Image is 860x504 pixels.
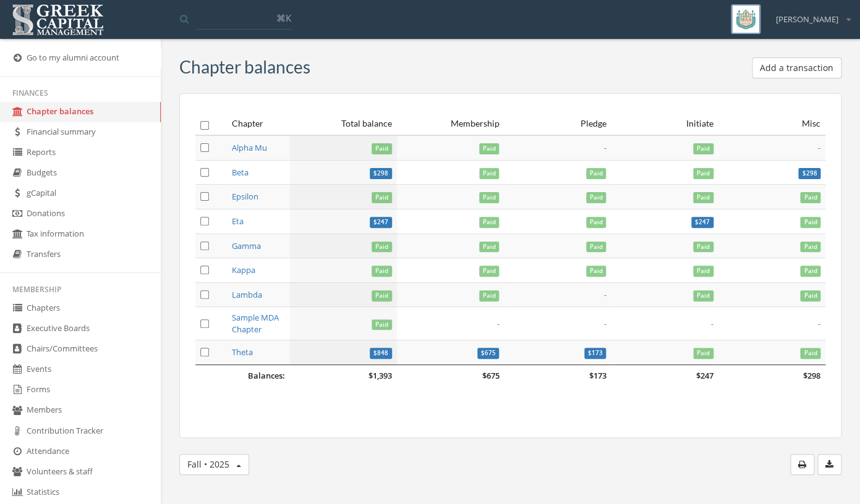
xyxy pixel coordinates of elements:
[693,167,713,178] a: Paid
[800,240,820,251] a: Paid
[586,240,607,251] a: Paid
[800,241,820,253] span: Paid
[370,348,392,359] span: $848
[232,117,285,130] div: Chapter
[818,142,820,153] a: -
[232,191,258,202] a: Epsilon
[798,167,820,178] a: $298
[693,192,713,203] span: Paid
[603,318,606,329] a: -
[372,241,392,253] span: Paid
[232,216,244,227] a: Eta
[586,168,607,179] span: Paid
[693,348,713,359] span: Paid
[370,217,392,228] span: $247
[479,290,500,301] span: Paid
[479,289,500,300] a: Paid
[693,142,713,153] a: Paid
[179,57,310,77] h3: Chapter balances
[818,318,820,329] a: -
[479,192,500,203] span: Paid
[693,168,713,179] span: Paid
[368,370,392,381] span: $1,393
[693,143,713,154] span: Paid
[370,168,392,179] span: $298
[402,117,499,130] div: Membership
[584,346,607,358] a: $173
[276,12,291,24] span: ⌘K
[800,191,820,202] a: Paid
[695,218,710,226] span: $247
[693,264,713,275] a: Paid
[496,318,499,329] a: -
[372,192,392,203] span: Paid
[232,346,253,358] a: Theta
[482,370,499,381] span: $675
[768,4,851,25] div: [PERSON_NAME]
[586,264,607,275] a: Paid
[232,264,255,275] a: Kappa
[372,143,392,154] span: Paid
[800,346,820,358] a: Paid
[776,14,838,25] span: [PERSON_NAME]
[800,290,820,301] span: Paid
[693,346,713,358] a: Paid
[479,216,500,227] a: Paid
[479,167,500,178] a: Paid
[477,346,500,358] a: $675
[586,191,607,202] a: Paid
[479,266,500,277] span: Paid
[800,348,820,359] span: Paid
[693,266,713,277] span: Paid
[179,454,249,475] button: Fall • 2025
[800,192,820,203] span: Paid
[800,217,820,228] span: Paid
[479,168,500,179] span: Paid
[232,167,249,178] a: Beta
[370,167,392,178] a: $298
[479,240,500,251] a: Paid
[586,167,607,178] a: Paid
[295,117,392,130] div: Total balance
[803,370,820,381] span: $298
[232,289,262,300] a: Lambda
[616,117,713,130] div: Initiate
[370,346,392,358] a: $848
[232,142,267,153] a: Alpha Mu
[586,192,607,203] span: Paid
[693,241,713,253] span: Paid
[479,264,500,275] a: Paid
[479,191,500,202] a: Paid
[187,458,229,470] span: Fall • 2025
[752,57,841,78] button: Add a transaction
[588,349,603,357] span: $173
[723,117,820,130] div: Misc
[589,370,606,381] span: $173
[800,216,820,227] a: Paid
[800,289,820,300] a: Paid
[693,191,713,202] a: Paid
[800,264,820,275] a: Paid
[711,318,713,329] a: -
[227,364,290,386] td: Balances:
[603,142,606,153] a: -
[372,266,392,277] span: Paid
[479,142,500,153] a: Paid
[232,312,279,335] a: Sample MDA Chapter
[372,290,392,301] span: Paid
[479,241,500,253] span: Paid
[586,241,607,253] span: Paid
[479,143,500,154] span: Paid
[372,319,392,330] span: Paid
[603,289,606,300] a: -
[586,216,607,227] a: Paid
[509,117,606,130] div: Pledge
[693,289,713,300] a: Paid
